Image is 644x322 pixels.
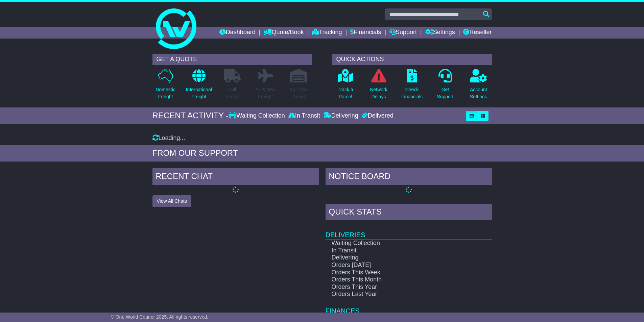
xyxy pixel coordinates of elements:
[389,27,417,39] a: Support
[256,86,276,100] p: Air & Sea Freight
[470,86,487,100] p: Account Settings
[470,69,487,104] a: AccountSettings
[326,247,468,254] td: In Transit
[370,86,387,100] p: Network Delays
[155,69,175,104] a: DomesticFreight
[326,168,492,187] div: NOTICE BOARD
[152,148,492,158] div: FROM OUR SUPPORT
[332,54,492,65] div: QUICK ACTIONS
[326,204,492,222] div: Quick Stats
[287,112,322,120] div: In Transit
[224,86,241,100] p: Full Loads
[437,86,453,100] p: Get Support
[152,134,492,142] div: Loading...
[326,222,492,239] td: Deliveries
[326,254,468,262] td: Delivering
[152,195,191,207] button: View All Chats
[326,276,468,283] td: Orders This Month
[229,112,286,120] div: Waiting Collection
[337,69,354,104] a: Track aParcel
[312,27,342,39] a: Tracking
[264,27,304,39] a: Quote/Book
[360,112,393,120] div: Delivered
[436,69,454,104] a: GetSupport
[186,86,212,100] p: International Freight
[338,86,353,100] p: Track a Parcel
[326,291,468,298] td: Orders Last Year
[326,283,468,291] td: Orders This Year
[326,269,468,276] td: Orders This Week
[111,314,209,320] span: © One World Courier 2025. All rights reserved.
[401,69,423,104] a: CheckFinancials
[326,298,492,315] td: Finances
[152,168,319,187] div: RECENT CHAT
[152,111,229,121] div: RECENT ACTIVITY -
[322,112,360,120] div: Delivering
[369,69,387,104] a: NetworkDelays
[186,69,212,104] a: InternationalFreight
[425,27,455,39] a: Settings
[350,27,381,39] a: Financials
[156,86,175,100] p: Domestic Freight
[219,27,256,39] a: Dashboard
[401,86,423,100] p: Check Financials
[463,27,492,39] a: Reseller
[326,262,468,269] td: Orders [DATE]
[152,54,312,65] div: GET A QUOTE
[326,239,468,247] td: Waiting Collection
[290,86,308,100] p: Air / Sea Depot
